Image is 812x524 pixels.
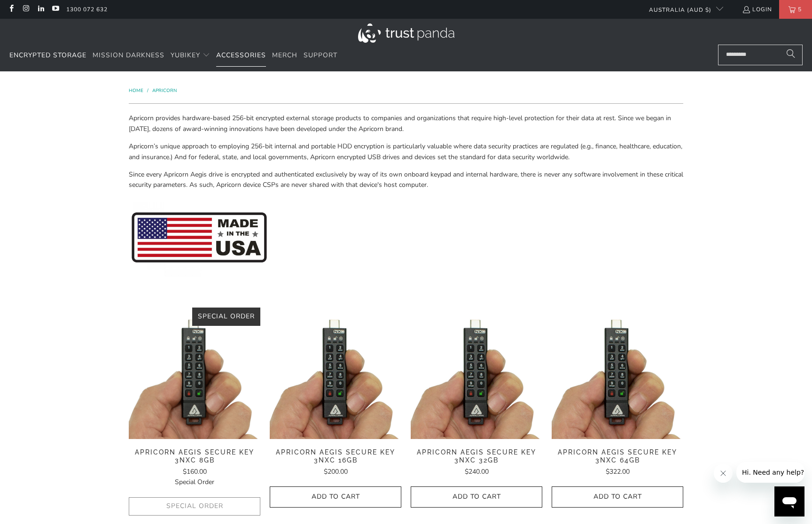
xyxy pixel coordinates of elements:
a: Apricorn Aegis Secure Key 3NXC 8GB - Trust Panda Apricorn Aegis Secure Key 3NXC 8GB - Trust Panda [129,308,260,439]
button: Search [779,45,803,65]
a: Trust Panda Australia on YouTube [51,6,59,13]
a: Home [129,87,145,94]
a: Merch [272,45,297,67]
img: Apricorn Aegis Secure Key 3NXC 8GB - Trust Panda [129,308,260,439]
span: Apricorn Aegis Secure Key 3NXC 8GB [129,448,260,464]
button: Add to Cart [552,486,683,508]
a: Apricorn Aegis Secure Key 3NXC 16GB $200.00 [270,448,401,477]
span: $240.00 [465,467,489,476]
summary: YubiKey [171,45,210,67]
a: Login [742,4,772,15]
span: Add to Cart [280,493,391,501]
iframe: Close message [714,464,733,483]
span: $160.00 [183,467,207,476]
a: Support [304,45,337,67]
a: Mission Darkness [93,45,164,67]
span: Special Order [175,478,214,486]
img: Apricorn Aegis Secure Key 3NXC 64GB - Trust Panda [552,308,683,439]
a: Apricorn Aegis Secure Key 3NXC 64GB $322.00 [552,448,683,477]
span: Encrypted Storage [9,51,86,60]
span: Since every Apricorn Aegis drive is encrypted and authenticated exclusively by way of its own onb... [129,170,683,189]
img: Trust Panda Australia [358,23,454,43]
a: Trust Panda Australia on LinkedIn [37,6,45,13]
a: 1300 072 632 [66,4,108,15]
img: Apricorn Aegis Secure Key 3NXC 16GB [270,308,401,439]
span: Apricorn’s unique approach to employing 256-bit internal and portable HDD encryption is particula... [129,142,682,161]
a: Apricorn Aegis Secure Key 3NXC 8GB $160.00Special Order [129,448,260,487]
span: Add to Cart [421,493,532,501]
span: $322.00 [606,467,630,476]
span: Special Order [198,312,255,321]
span: Apricorn provides hardware-based 256-bit encrypted external storage products to companies and org... [129,114,671,133]
span: Add to Cart [562,493,673,501]
span: Apricorn Aegis Secure Key 3NXC 64GB [552,448,683,464]
span: Accessories [216,51,266,60]
iframe: Button to launch messaging window [774,486,804,516]
input: Search... [718,45,803,65]
span: YubiKey [171,51,200,60]
a: Encrypted Storage [9,45,86,67]
span: Merch [272,51,297,60]
span: Apricorn Aegis Secure Key 3NXC 32GB [411,448,542,464]
iframe: Message from company [736,462,804,483]
a: Apricorn [152,87,177,94]
span: Mission Darkness [93,51,164,60]
span: / [147,87,148,94]
a: Apricorn Aegis Secure Key 3NXC 32GB $240.00 [411,448,542,477]
span: $200.00 [324,467,348,476]
span: Apricorn Aegis Secure Key 3NXC 16GB [270,448,401,464]
span: Support [304,51,337,60]
button: Add to Cart [270,486,401,508]
img: Apricorn Aegis Secure Key 3NXC 32GB - Trust Panda [411,308,542,439]
span: Home [129,87,143,94]
button: Add to Cart [411,486,542,508]
nav: Translation missing: en.navigation.header.main_nav [9,45,337,67]
a: Trust Panda Australia on Instagram [22,6,30,13]
a: Accessories [216,45,266,67]
a: Trust Panda Australia on Facebook [7,6,15,13]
